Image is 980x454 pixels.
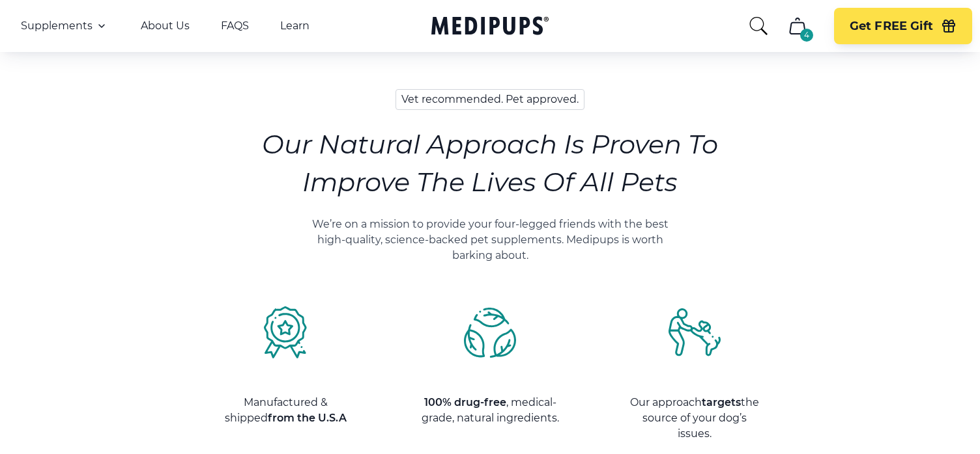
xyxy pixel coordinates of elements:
[748,16,769,36] button: search
[431,14,549,40] a: Medipups
[141,20,190,33] a: About Us
[782,10,813,42] button: cart
[216,395,355,426] p: Manufactured & shipped
[834,8,972,44] button: Get FREE Gift
[420,395,560,426] p: , medical-grade, natural ingredients.
[268,412,347,424] strong: from the U.S.A
[396,89,584,110] h3: Vet recommended. Pet approved.
[21,18,109,34] button: Supplements
[702,396,741,408] strong: targets
[625,395,764,442] p: Our approach the source of your dog’s issues.
[262,126,718,201] h3: Our Natural Approach Is Proven To Improve The Lives Of All Pets
[800,29,813,42] div: 4
[424,396,506,408] strong: 100% drug-free
[850,19,933,34] span: Get FREE Gift
[312,217,669,263] p: We’re on a mission to provide your four-legged friends with the best high-quality, science-backed...
[21,20,93,33] span: Supplements
[280,20,310,33] a: Learn
[221,20,249,33] a: FAQS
